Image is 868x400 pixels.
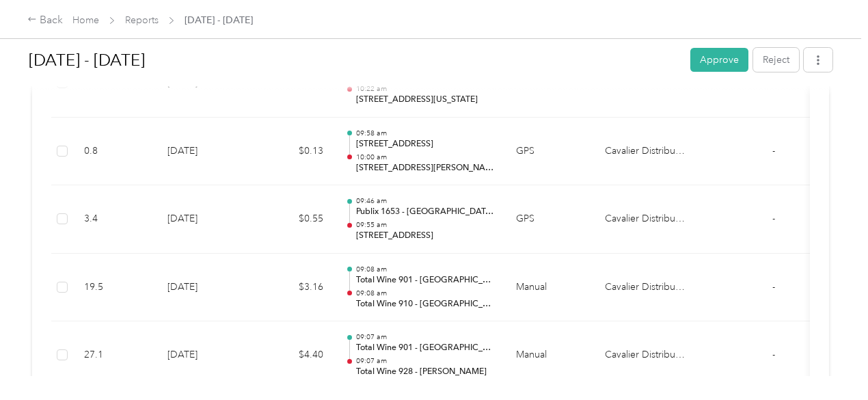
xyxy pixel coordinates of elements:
td: Cavalier Distributing Company [594,185,696,254]
td: Manual [505,321,594,390]
p: [STREET_ADDRESS][PERSON_NAME] [356,162,494,174]
a: Home [72,14,99,26]
td: Cavalier Distributing Company [594,254,696,322]
td: 3.4 [73,185,157,254]
td: $0.55 [252,185,334,254]
p: 10:00 am [356,152,494,162]
p: Total Wine 901 - [GEOGRAPHIC_DATA] [356,342,494,354]
span: - [772,349,775,360]
p: 09:55 am [356,220,494,230]
button: Approve [690,48,748,72]
p: 09:08 am [356,265,494,274]
p: Total Wine 910 - [GEOGRAPHIC_DATA] [356,298,494,310]
p: Total Wine 928 - [PERSON_NAME] [356,366,494,378]
span: - [772,213,775,224]
td: $0.13 [252,118,334,186]
td: Manual [505,254,594,322]
td: GPS [505,185,594,254]
iframe: Everlance-gr Chat Button Frame [791,323,868,400]
p: 09:46 am [356,196,494,206]
button: Reject [753,48,799,72]
span: [DATE] - [DATE] [185,13,253,27]
td: $4.40 [252,321,334,390]
td: [DATE] [157,118,252,186]
td: Cavalier Distributing Company [594,118,696,186]
td: 19.5 [73,254,157,322]
td: $3.16 [252,254,334,322]
a: Reports [125,14,159,26]
h1: Sep 1 - 30, 2025 [29,44,681,77]
td: 27.1 [73,321,157,390]
td: [DATE] [157,321,252,390]
td: GPS [505,118,594,186]
p: 09:07 am [356,332,494,342]
p: [STREET_ADDRESS] [356,138,494,150]
td: Cavalier Distributing Company [594,321,696,390]
td: 0.8 [73,118,157,186]
span: - [772,145,775,157]
p: 09:08 am [356,289,494,298]
div: Back [27,12,63,29]
p: Publix 1653 - [GEOGRAPHIC_DATA] [356,206,494,218]
p: Total Wine 901 - [GEOGRAPHIC_DATA] [356,274,494,286]
p: [STREET_ADDRESS] [356,230,494,242]
span: - [772,281,775,293]
p: [STREET_ADDRESS][US_STATE] [356,94,494,106]
td: [DATE] [157,185,252,254]
td: [DATE] [157,254,252,322]
p: 09:58 am [356,129,494,138]
p: 09:07 am [356,356,494,366]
